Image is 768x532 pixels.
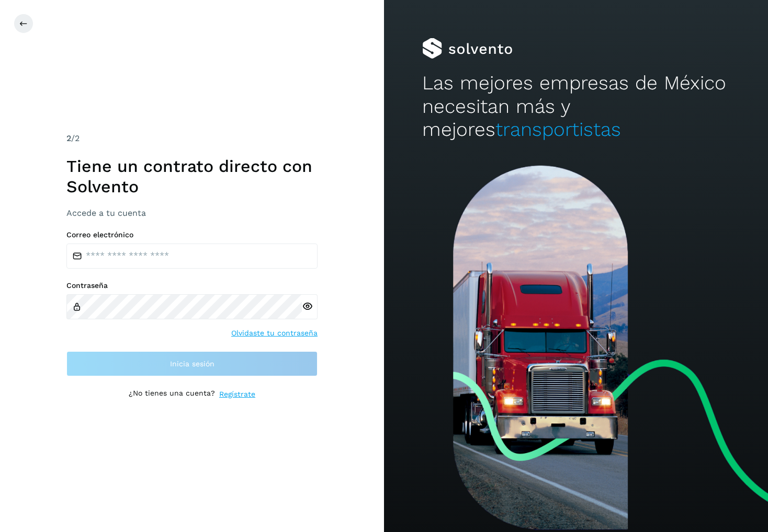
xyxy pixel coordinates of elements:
label: Contraseña [66,281,318,290]
a: Regístrate [219,389,255,400]
span: Inicia sesión [170,360,214,367]
button: Inicia sesión [66,351,318,376]
h1: Tiene un contrato directo con Solvento [66,156,318,196]
label: Correo electrónico [66,230,318,239]
div: /2 [66,132,318,145]
p: ¿No tienes una cuenta? [129,389,215,400]
h2: Las mejores empresas de México necesitan más y mejores [422,72,729,141]
h3: Accede a tu cuenta [66,208,318,218]
a: Olvidaste tu contraseña [231,328,318,339]
span: transportistas [495,118,621,141]
span: 2 [66,133,71,143]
